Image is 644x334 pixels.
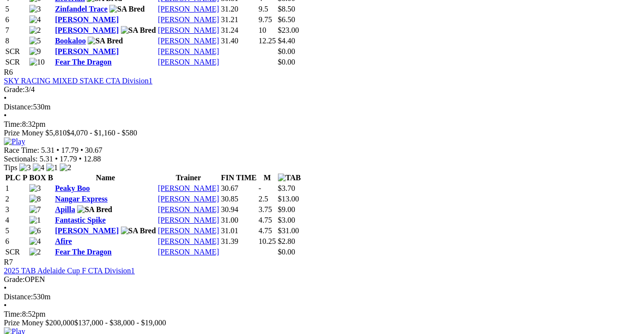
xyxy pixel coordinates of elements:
span: • [56,146,59,154]
text: 9.75 [259,15,272,24]
th: Trainer [158,173,220,183]
td: 30.94 [221,205,257,214]
td: 31.24 [221,26,257,35]
td: 1 [5,184,28,193]
img: 7 [29,205,41,214]
span: • [4,301,7,309]
span: P [23,174,27,182]
text: 4.75 [259,216,272,224]
th: Name [54,173,157,183]
a: [PERSON_NAME] [55,15,118,24]
img: 3 [29,5,41,13]
span: $0.00 [278,58,295,66]
td: 30.67 [221,184,257,193]
span: Tips [4,163,17,172]
text: 10 [259,26,266,34]
td: 31.40 [221,36,257,46]
img: 1 [46,163,58,172]
span: PLC [5,174,21,182]
span: BOX [29,174,46,182]
span: $0.00 [278,248,295,256]
td: 8 [5,36,28,46]
a: Afire [55,237,72,245]
td: 31.21 [221,15,257,25]
img: 2 [29,26,41,35]
span: Time: [4,310,22,318]
span: • [55,155,58,163]
span: R6 [4,68,13,76]
td: SCR [5,247,28,257]
a: Apilla [55,205,75,214]
span: Race Time: [4,146,39,154]
text: 10.25 [259,237,276,245]
td: 31.01 [221,226,257,236]
span: • [80,146,83,154]
div: Prize Money $200,000 [4,319,640,327]
a: Zinfandel Trace [55,5,107,13]
img: 10 [29,58,45,67]
td: 4 [5,215,28,225]
td: 6 [5,237,28,246]
span: • [4,111,7,120]
span: $23.00 [278,26,299,34]
img: 4 [29,15,41,24]
a: Fantastic Spike [55,216,105,224]
a: 2025 TAB Adelaide Cup F CTA Division1 [4,267,135,275]
text: - [259,184,261,192]
span: 12.88 [83,155,101,163]
span: • [4,284,7,292]
span: $9.00 [278,205,295,214]
span: 30.67 [85,146,103,154]
td: 31.20 [221,4,257,14]
a: Fear The Dragon [55,58,112,66]
img: SA Bred [121,26,156,35]
span: $4,070 - $1,160 - $580 [66,129,137,137]
a: [PERSON_NAME] [158,237,219,245]
span: 5.31 [39,155,53,163]
img: SA Bred [88,37,123,45]
td: 2 [5,194,28,204]
span: Time: [4,120,22,128]
a: [PERSON_NAME] [158,205,219,214]
img: 4 [33,163,44,172]
img: 9 [29,47,41,56]
a: Nangar Express [55,195,107,203]
a: [PERSON_NAME] [158,37,219,45]
a: [PERSON_NAME] [158,184,219,192]
span: Grade: [4,85,25,94]
a: [PERSON_NAME] [158,248,219,256]
span: $137,000 - $38,000 - $19,000 [74,319,166,327]
a: [PERSON_NAME] [158,195,219,203]
span: • [4,94,7,102]
a: [PERSON_NAME] [158,227,219,235]
img: 2 [29,248,41,256]
td: 5 [5,4,28,14]
span: $6.50 [278,15,295,24]
span: Grade: [4,275,25,283]
a: [PERSON_NAME] [158,15,219,24]
a: SKY RACING MIXED STAKE CTA Division1 [4,77,152,85]
img: TAB [278,174,301,182]
span: B [48,174,53,182]
div: 3/4 [4,85,640,94]
td: 3 [5,205,28,214]
span: $2.80 [278,237,295,245]
span: 17.79 [61,146,79,154]
td: 30.85 [221,194,257,204]
img: 5 [29,37,41,45]
text: 4.75 [259,227,272,235]
img: 2 [60,163,71,172]
span: $4.40 [278,37,295,45]
div: 530m [4,103,640,111]
img: 3 [19,163,31,172]
th: FIN TIME [221,173,257,183]
img: 8 [29,195,41,203]
a: [PERSON_NAME] [55,26,118,34]
a: [PERSON_NAME] [55,227,118,235]
td: 31.00 [221,215,257,225]
span: Distance: [4,293,33,301]
span: $31.00 [278,227,299,235]
td: 7 [5,26,28,35]
a: [PERSON_NAME] [158,5,219,13]
text: 2.5 [259,195,268,203]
